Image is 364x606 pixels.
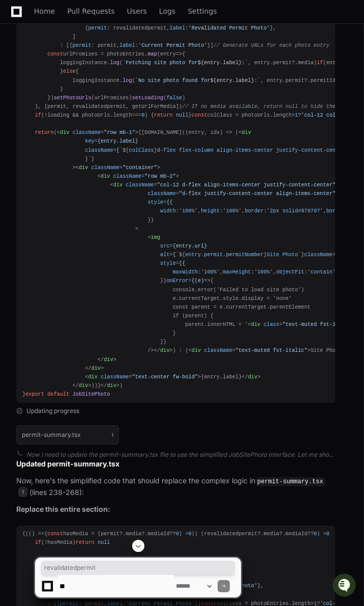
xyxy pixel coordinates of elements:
[79,382,88,389] span: div
[182,208,191,214] span: 100
[170,25,186,31] span: label
[166,199,172,205] span: {{
[110,182,339,188] span: < = >
[107,382,116,389] span: div
[305,252,332,258] span: className
[101,374,129,380] span: className
[217,147,273,153] span: align-items-center
[185,252,263,258] span: entry.permit.permitNumber
[301,112,354,118] span: 'col-12 col-md-6'
[176,112,189,118] span: null
[189,347,311,353] span: < = >
[88,25,107,31] span: permit
[35,112,41,118] span: if
[235,347,308,353] span: "text-muted fst-italic"
[298,60,314,66] span: media
[251,321,260,327] span: div
[92,365,101,371] span: div
[135,77,260,84] span: `No site photo found for :`
[192,347,201,353] span: div
[214,42,329,48] span: // Generate URLs for each photo entry
[204,269,213,275] span: 100
[79,164,88,171] span: div
[173,269,201,275] span: maxWidth:
[73,391,110,397] span: JobSitePhoto
[73,382,92,389] span: </ >
[179,260,185,266] span: {{
[173,79,185,91] button: Start new chat
[147,531,169,537] span: mediaId
[101,107,123,115] span: Pylon
[10,76,28,94] img: 1756235613930-3d25f9e4-fa56-45dd-b3ad-e072dfbd1548
[111,431,113,439] span: 1
[16,475,335,499] p: Now, here's the simplified code that should replace the complex logic in (lines 238-268):
[104,356,113,363] span: div
[311,269,332,275] span: contain
[144,173,176,179] span: "row mb-2"
[188,8,217,14] span: Settings
[141,112,144,118] span: 0
[60,129,69,135] span: div
[147,190,175,197] span: className
[63,68,76,74] span: else
[123,164,157,171] span: "container"
[72,106,123,115] a: Powered byPylon
[132,95,164,101] span: setLoading
[245,208,266,214] span: border:
[270,208,279,214] span: 2px
[166,95,182,101] span: false
[101,382,119,389] span: </ >
[241,374,260,380] span: </ >
[127,8,147,14] span: Users
[160,208,179,214] span: width:
[10,10,31,31] img: PlayerZero
[28,531,44,537] span: () =>
[286,77,305,84] span: permit
[16,425,119,445] button: permit-summary.tsx1
[110,60,119,66] span: log
[76,539,95,545] span: return
[331,572,359,600] iframe: Open customer support
[263,321,279,327] span: class
[35,86,147,94] div: We're offline, but we'll be back soon!
[85,374,201,380] span: < = >
[154,112,173,118] span: return
[44,564,232,572] span: revalidatedpermit
[22,432,81,438] h1: permit-summary.tsx
[179,147,214,153] span: flex-column
[241,129,251,135] span: div
[34,8,55,14] span: Home
[26,407,79,415] span: Updating progress
[123,60,248,66] span: `Fetching site photo for :`
[273,60,292,66] span: permit
[16,505,110,513] strong: Replace this entire section:
[282,208,298,214] span: solid
[147,51,157,57] span: map
[18,487,27,497] span: 1
[98,356,116,363] span: </ >
[189,25,270,31] span: 'Revalidated Permit Photo'
[257,269,266,275] span: 100
[154,347,173,353] span: </ >
[157,147,176,153] span: d-flex
[101,173,110,179] span: div
[267,252,280,258] span: Site
[326,531,329,537] span: 0
[113,182,123,188] span: div
[132,374,198,380] span: "text-center fw-bold"
[317,60,323,66] span: if
[248,374,257,380] span: div
[160,243,169,249] span: src
[85,138,94,144] span: key
[160,51,182,57] span: =>
[129,147,154,153] span: colClass
[35,129,54,135] span: return
[311,77,336,84] span: permitId
[286,531,308,537] span: mediaId
[76,164,160,171] span: < = >
[35,539,41,545] span: if
[301,208,320,214] span: 979797
[173,243,207,249] span: {entry.url}
[160,260,176,266] span: style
